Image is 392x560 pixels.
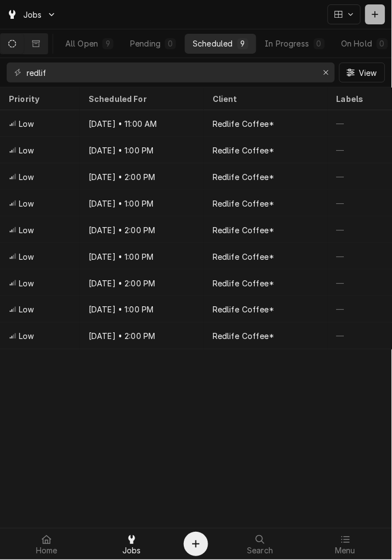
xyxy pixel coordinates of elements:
button: Create Object [184,532,208,557]
span: Menu [336,547,356,556]
span: Low [19,171,34,183]
a: Home [4,531,89,558]
div: Pending [130,38,161,49]
span: Low [19,331,34,342]
span: Low [19,304,34,316]
div: Priority [9,93,69,105]
div: In Progress [265,38,310,49]
div: Scheduled For [89,93,193,105]
div: [DATE] • 2:00 PM [80,270,204,296]
div: [DATE] • 1:00 PM [80,190,204,217]
div: [DATE] • 2:00 PM [80,217,204,243]
a: Go to Jobs [2,6,61,24]
a: Jobs [90,531,174,558]
div: All Open [65,38,98,49]
div: Redlife Coffee* [213,198,274,209]
div: Redlife Coffee* [213,224,274,236]
div: 9 [240,38,246,49]
div: Redlife Coffee* [213,145,274,156]
a: Search [218,531,302,558]
span: Home [36,547,58,556]
div: [DATE] • 1:00 PM [80,137,204,163]
a: Menu [303,531,388,558]
div: Scheduled [193,38,233,49]
div: 0 [167,38,174,49]
span: Low [19,145,34,156]
div: [DATE] • 1:00 PM [80,296,204,323]
div: On Hold [342,38,373,49]
div: Redlife Coffee* [213,304,274,316]
input: Keyword search [27,63,314,83]
div: [DATE] • 2:00 PM [80,323,204,350]
div: Redlife Coffee* [213,331,274,342]
span: Jobs [122,547,141,556]
div: Redlife Coffee* [213,118,274,130]
div: Redlife Coffee* [213,251,274,263]
div: Client [213,93,317,105]
div: Redlife Coffee* [213,278,274,289]
span: Jobs [23,9,42,20]
span: Search [247,547,274,556]
div: [DATE] • 2:00 PM [80,163,204,190]
div: [DATE] • 1:00 PM [80,243,204,270]
span: Low [19,118,34,130]
span: Low [19,278,34,289]
span: Low [19,251,34,263]
div: Redlife Coffee* [213,171,274,183]
div: 9 [105,38,111,49]
button: Erase input [317,64,335,81]
div: 0 [316,38,323,49]
span: Low [19,198,34,209]
span: View [357,67,379,79]
button: View [339,63,385,83]
span: Low [19,224,34,236]
div: 0 [379,38,386,49]
div: [DATE] • 11:00 AM [80,110,204,137]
